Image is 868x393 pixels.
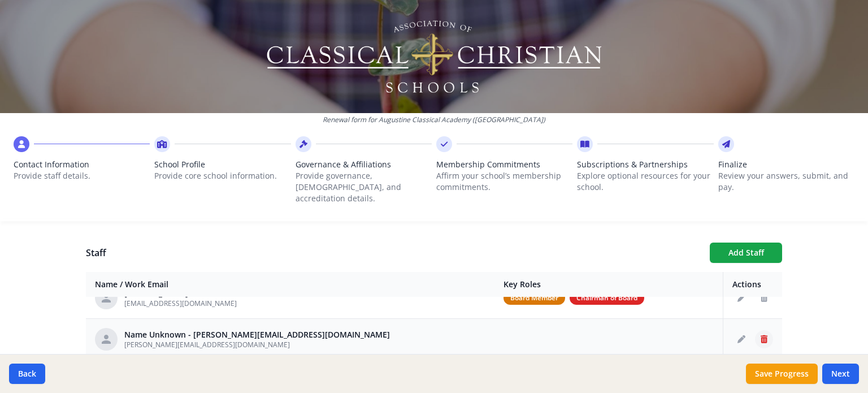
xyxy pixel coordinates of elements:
[296,170,432,204] p: Provide governance, [DEMOGRAPHIC_DATA], and accreditation details.
[755,289,773,307] button: Delete staff
[718,159,854,170] span: Finalize
[732,289,750,307] button: Edit staff
[124,340,290,349] span: [PERSON_NAME][EMAIL_ADDRESS][DOMAIN_NAME]
[14,170,150,182] p: Provide staff details.
[154,170,290,182] p: Provide core school information.
[154,159,290,170] span: School Profile
[86,246,701,260] h1: Staff
[265,17,604,96] img: Logo
[86,272,494,297] th: Name / Work Email
[436,159,572,170] span: Membership Commitments
[710,243,782,263] button: Add Staff
[732,330,750,348] button: Edit staff
[436,170,572,193] p: Affirm your school’s membership commitments.
[577,170,713,193] p: Explore optional resources for your school.
[14,159,150,170] span: Contact Information
[718,170,854,193] p: Review your answers, submit, and pay.
[494,272,723,297] th: Key Roles
[9,364,45,384] button: Back
[504,291,565,305] span: Board Member
[723,272,783,297] th: Actions
[124,329,390,340] div: Name Unknown - [PERSON_NAME][EMAIL_ADDRESS][DOMAIN_NAME]
[124,299,237,308] span: [EMAIL_ADDRESS][DOMAIN_NAME]
[746,364,818,384] button: Save Progress
[577,159,713,170] span: Subscriptions & Partnerships
[822,364,859,384] button: Next
[296,159,432,170] span: Governance & Affiliations
[570,291,644,305] span: Chairman of Board
[755,330,773,348] button: Delete staff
